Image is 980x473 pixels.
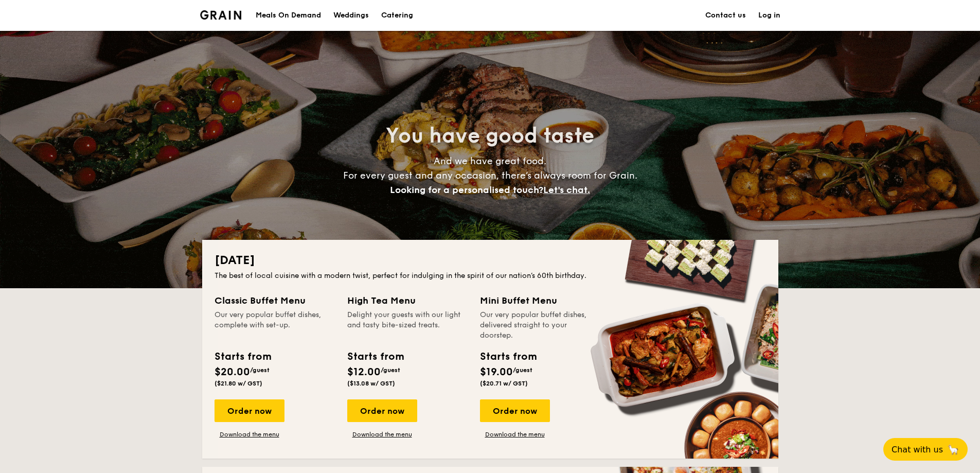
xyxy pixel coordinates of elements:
span: /guest [250,366,270,374]
div: High Tea Menu [347,293,468,308]
div: Order now [347,399,417,422]
span: ($13.08 w/ GST) [347,380,395,387]
span: ($20.71 w/ GST) [480,380,528,387]
img: Grain [200,10,242,20]
a: Logotype [200,10,242,20]
div: Order now [215,399,284,422]
span: ($21.80 w/ GST) [215,380,262,387]
span: $12.00 [347,366,381,378]
span: /guest [513,366,532,374]
span: Let's chat. [543,184,590,196]
a: Download the menu [215,430,284,439]
button: Chat with us🦙 [883,438,968,461]
span: $19.00 [480,366,513,378]
span: Looking for a personalised touch? [390,184,543,196]
div: Our very popular buffet dishes, delivered straight to your doorstep. [480,310,600,341]
h2: [DATE] [215,252,766,269]
div: Classic Buffet Menu [215,293,335,308]
div: The best of local cuisine with a modern twist, perfect for indulging in the spirit of our nation’... [215,271,766,281]
div: Starts from [480,349,536,364]
div: Starts from [215,349,271,364]
span: You have good taste [386,124,594,148]
div: Delight your guests with our light and tasty bite-sized treats. [347,310,468,341]
a: Download the menu [480,430,550,439]
span: And we have great food. For every guest and any occasion, there’s always room for Grain. [343,155,637,196]
div: Starts from [347,349,403,364]
span: 🦙 [947,444,959,456]
span: Chat with us [892,445,943,454]
div: Our very popular buffet dishes, complete with set-up. [215,310,335,341]
span: $20.00 [215,366,250,378]
div: Mini Buffet Menu [480,293,600,308]
div: Order now [480,399,550,422]
span: /guest [381,366,400,374]
a: Download the menu [347,430,417,439]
